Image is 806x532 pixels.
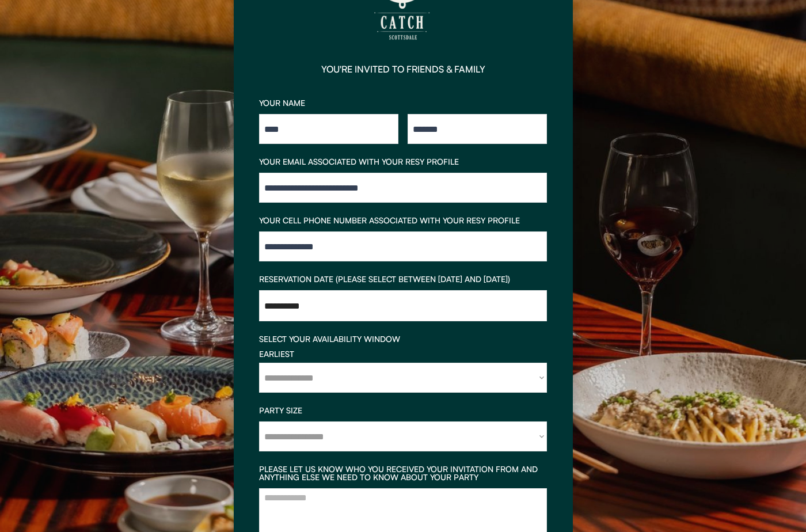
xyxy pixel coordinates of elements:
[259,350,547,358] div: EARLIEST
[259,275,547,283] div: RESERVATION DATE (PLEASE SELECT BETWEEN [DATE] AND [DATE])
[259,99,547,107] div: YOUR NAME
[259,216,547,225] div: YOUR CELL PHONE NUMBER ASSOCIATED WITH YOUR RESY PROFILE
[259,406,547,415] div: PARTY SIZE
[259,158,547,166] div: YOUR EMAIL ASSOCIATED WITH YOUR RESY PROFILE
[321,64,485,74] div: YOU'RE INVITED TO FRIENDS & FAMILY
[259,465,547,481] div: PLEASE LET US KNOW WHO YOU RECEIVED YOUR INVITATION FROM AND ANYTHING ELSE WE NEED TO KNOW ABOUT ...
[259,335,547,343] div: SELECT YOUR AVAILABILITY WINDOW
